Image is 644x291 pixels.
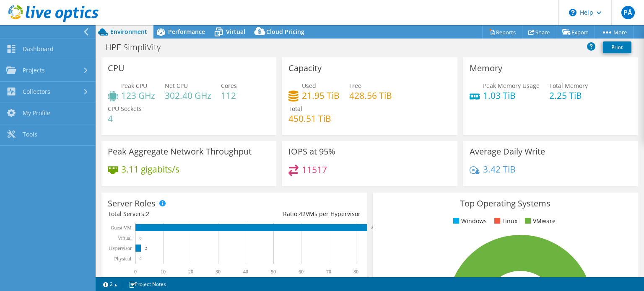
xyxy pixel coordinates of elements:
[288,64,322,73] h3: Capacity
[326,269,331,275] text: 70
[226,28,245,36] span: Virtual
[110,28,147,36] span: Environment
[482,26,522,39] a: Reports
[549,91,588,100] h4: 2.25 TiB
[134,269,137,275] text: 0
[111,225,132,231] text: Guest VM
[299,210,306,218] span: 42
[108,209,234,219] div: Total Servers:
[161,269,166,275] text: 10
[302,165,327,174] h4: 11517
[118,235,132,241] text: Virtual
[97,279,123,289] a: 2
[523,216,556,226] li: VMware
[188,269,193,275] text: 20
[349,91,392,100] h4: 428.56 TiB
[145,246,147,250] text: 2
[451,216,487,226] li: Windows
[121,165,179,174] h4: 3.11 gigabits/s
[108,64,125,73] h3: CPU
[266,28,304,36] span: Cloud Pricing
[302,91,340,100] h4: 21.95 TiB
[234,209,360,219] div: Ratio: VMs per Hypervisor
[108,105,142,113] span: CPU Sockets
[221,82,237,90] span: Cores
[102,43,174,52] h1: HPE SimpliVity
[492,216,517,226] li: Linux
[121,82,147,90] span: Peak CPU
[216,269,221,275] text: 30
[243,269,248,275] text: 40
[140,257,142,261] text: 0
[603,41,631,53] a: Print
[221,91,237,100] h4: 112
[549,82,588,90] span: Total Memory
[379,199,632,208] h3: Top Operating Systems
[165,82,188,90] span: Net CPU
[483,91,540,100] h4: 1.03 TiB
[288,114,331,123] h4: 450.51 TiB
[109,245,132,251] text: Hypervisor
[288,105,302,113] span: Total
[569,9,576,16] svg: \n
[470,64,502,73] h3: Memory
[483,82,540,90] span: Peak Memory Usage
[349,82,361,90] span: Free
[114,256,131,262] text: Physical
[288,147,335,156] h3: IOPS at 95%
[621,6,635,19] span: PÅ
[140,236,142,240] text: 0
[108,114,142,123] h4: 4
[302,82,316,90] span: Used
[168,28,205,36] span: Performance
[121,91,155,100] h4: 123 GHz
[271,269,276,275] text: 50
[146,210,149,218] span: 2
[556,26,595,39] a: Export
[470,147,545,156] h3: Average Daily Write
[595,26,634,39] a: More
[108,199,156,208] h3: Server Roles
[165,91,211,100] h4: 302.40 GHz
[108,147,252,156] h3: Peak Aggregate Network Throughput
[353,269,358,275] text: 80
[299,269,304,275] text: 60
[123,279,172,289] a: Project Notes
[483,165,516,174] h4: 3.42 TiB
[522,26,556,39] a: Share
